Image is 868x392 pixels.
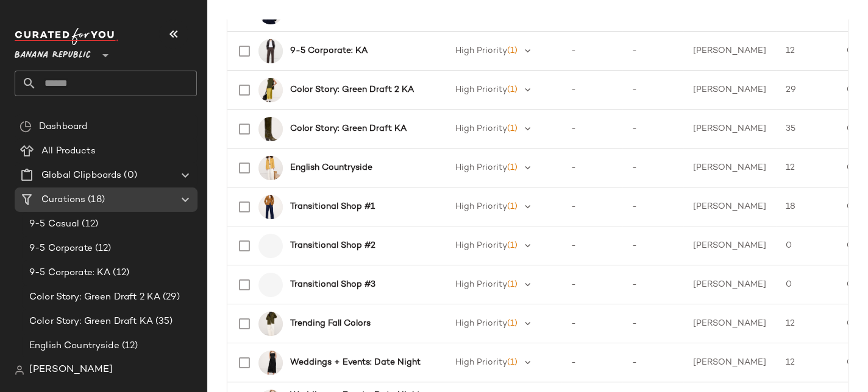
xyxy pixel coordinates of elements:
[507,358,518,367] span: (1)
[776,187,837,226] td: 18
[776,343,837,382] td: 12
[776,32,837,71] td: 12
[160,290,180,304] span: (29)
[455,124,507,133] span: High Priority
[455,46,507,55] span: High Priority
[683,304,776,343] td: [PERSON_NAME]
[258,195,283,219] img: cn60135199.jpg
[622,71,683,110] td: -
[290,44,368,57] b: 9-5 Corporate: KA
[622,265,683,304] td: -
[455,85,507,94] span: High Priority
[41,193,85,207] span: Curations
[258,117,283,141] img: cn59765890.jpg
[258,78,283,102] img: cn60003532.jpg
[776,304,837,343] td: 12
[29,266,110,280] span: 9-5 Corporate: KA
[561,110,622,149] td: -
[507,46,518,55] span: (1)
[507,280,518,289] span: (1)
[561,265,622,304] td: -
[290,83,414,96] b: Color Story: Green Draft 2 KA
[258,156,283,180] img: cn60237811.jpg
[455,163,507,172] span: High Priority
[41,144,96,158] span: All Products
[507,319,518,328] span: (1)
[561,187,622,226] td: -
[622,32,683,71] td: -
[93,242,112,256] span: (12)
[683,110,776,149] td: [PERSON_NAME]
[258,351,283,375] img: cn59095530.jpg
[622,343,683,382] td: -
[507,202,518,211] span: (1)
[290,239,375,252] b: Transitional Shop #2
[29,363,113,377] span: [PERSON_NAME]
[15,365,24,375] img: svg%3e
[622,187,683,226] td: -
[683,265,776,304] td: [PERSON_NAME]
[121,169,137,183] span: (0)
[39,120,87,134] span: Dashboard
[507,241,518,250] span: (1)
[15,28,118,45] img: cfy_white_logo.C9jOOHJF.svg
[15,41,91,63] span: Banana Republic
[776,149,837,187] td: 12
[290,161,372,174] b: English Countryside
[683,149,776,187] td: [PERSON_NAME]
[290,200,375,213] b: Transitional Shop #1
[41,169,121,183] span: Global Clipboards
[561,71,622,110] td: -
[85,193,105,207] span: (18)
[29,315,153,329] span: Color Story: Green Draft KA
[622,304,683,343] td: -
[455,319,507,328] span: High Priority
[507,85,518,94] span: (1)
[776,226,837,265] td: 0
[79,217,98,231] span: (12)
[258,39,283,63] img: cn60380636.jpg
[29,217,79,231] span: 9-5 Casual
[455,241,507,250] span: High Priority
[290,278,375,291] b: Transitional Shop #3
[776,265,837,304] td: 0
[561,226,622,265] td: -
[455,202,507,211] span: High Priority
[561,32,622,71] td: -
[561,304,622,343] td: -
[29,339,119,353] span: English Countryside
[290,317,371,330] b: Trending Fall Colors
[683,187,776,226] td: [PERSON_NAME]
[455,358,507,367] span: High Priority
[622,226,683,265] td: -
[507,163,518,172] span: (1)
[683,343,776,382] td: [PERSON_NAME]
[290,122,407,135] b: Color Story: Green Draft KA
[29,242,93,256] span: 9-5 Corporate
[507,124,518,133] span: (1)
[683,32,776,71] td: [PERSON_NAME]
[683,71,776,110] td: [PERSON_NAME]
[119,339,138,353] span: (12)
[622,149,683,187] td: -
[622,110,683,149] td: -
[561,343,622,382] td: -
[683,226,776,265] td: [PERSON_NAME]
[20,121,32,133] img: svg%3e
[776,71,837,110] td: 29
[110,266,129,280] span: (12)
[776,110,837,149] td: 35
[258,312,283,336] img: cn59983882.jpg
[455,280,507,289] span: High Priority
[153,315,173,329] span: (35)
[561,149,622,187] td: -
[290,356,421,369] b: Weddings + Events: Date Night
[29,290,160,304] span: Color Story: Green Draft 2 KA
